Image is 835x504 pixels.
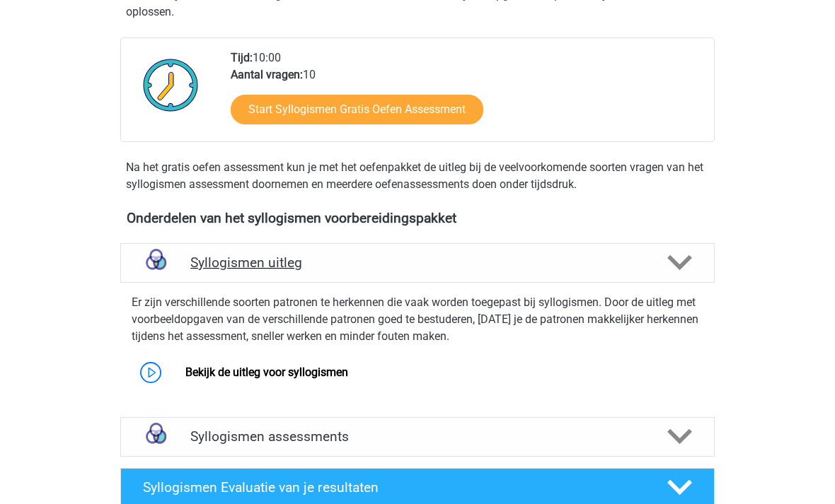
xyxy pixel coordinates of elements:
p: Er zijn verschillende soorten patronen te herkennen die vaak worden toegepast bij syllogismen. Do... [132,295,703,346]
img: syllogismen assessments [138,419,174,455]
div: Na het gratis oefen assessment kun je met het oefenpakket de uitleg bij de veelvoorkomende soorte... [120,160,715,194]
a: Bekijk de uitleg voor syllogismen [185,366,348,380]
a: assessments Syllogismen assessments [115,418,720,457]
h4: Onderdelen van het syllogismen voorbereidingspakket [127,211,708,227]
div: 10:00 10 [220,50,713,142]
a: Start Syllogismen Gratis Oefen Assessment [231,95,483,125]
img: Klok [135,50,207,121]
h4: Syllogismen assessments [190,429,645,445]
h4: Syllogismen uitleg [190,255,645,271]
img: syllogismen uitleg [138,245,174,281]
a: uitleg Syllogismen uitleg [115,244,720,283]
h4: Syllogismen Evaluatie van je resultaten [143,480,645,496]
b: Aantal vragen: [231,69,303,82]
b: Tijd: [231,52,253,65]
